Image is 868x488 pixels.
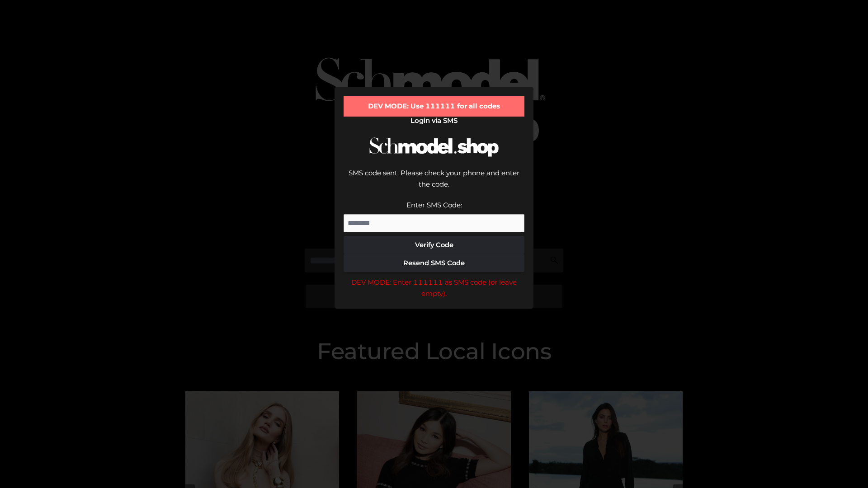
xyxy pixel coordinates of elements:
[344,117,524,125] h2: Login via SMS
[406,201,462,209] label: Enter SMS Code:
[344,236,524,254] button: Verify Code
[344,254,524,272] button: Resend SMS Code
[366,129,502,165] img: Schmodel Logo
[344,167,524,199] div: SMS code sent. Please check your phone and enter the code.
[344,96,524,117] div: DEV MODE: Use 111111 for all codes
[344,277,524,300] div: DEV MODE: Enter 111111 as SMS code (or leave empty).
